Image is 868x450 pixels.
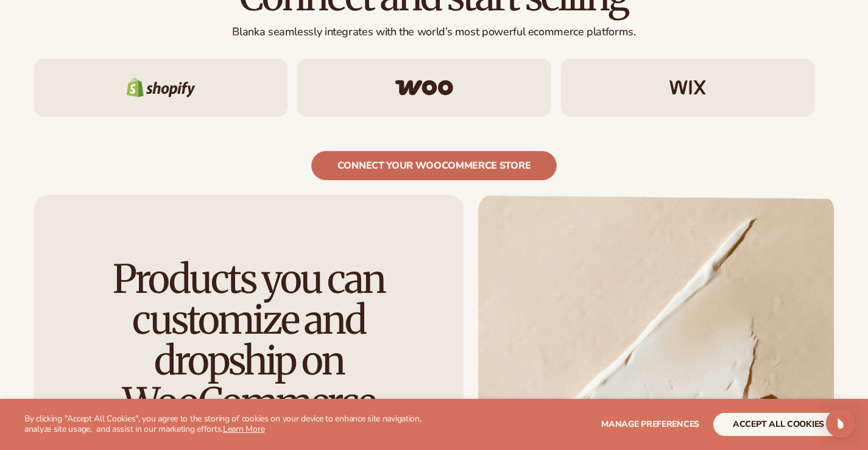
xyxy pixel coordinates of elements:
[395,80,453,96] img: Woo commerce logo.
[68,259,429,423] h2: Products you can customize and dropship on WooCommerce
[713,413,844,436] button: accept all cookies
[127,78,196,97] img: Shopify logo.
[601,418,699,430] span: Manage preferences
[601,413,699,436] button: Manage preferences
[311,151,557,180] a: Connect your woocommerce store
[34,25,834,39] p: Blanka seamlessly integrates with the world’s most powerful ecommerce platforms.
[669,80,706,95] img: Wix logo.
[826,409,855,438] div: Open Intercom Messenger
[24,414,450,435] p: By clicking "Accept All Cookies", you agree to the storing of cookies on your device to enhance s...
[223,423,264,435] a: Learn More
